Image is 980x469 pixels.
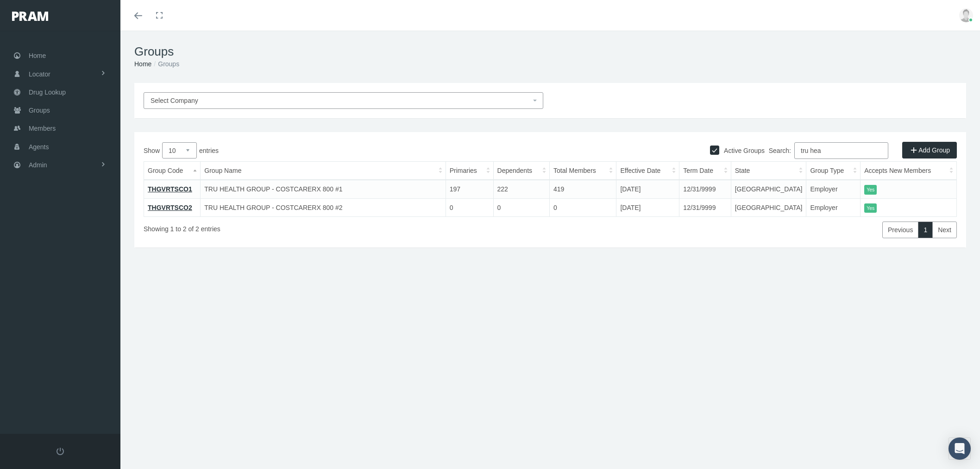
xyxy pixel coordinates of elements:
th: Effective Date: activate to sort column ascending [616,162,679,180]
th: Group Name: activate to sort column ascending [201,162,446,180]
th: Group Type: activate to sort column ascending [806,162,861,180]
span: Admin [29,156,47,174]
td: 0 [493,198,549,217]
span: Drug Lookup [29,83,66,101]
td: [GEOGRAPHIC_DATA] [731,198,806,217]
a: Home [134,60,151,68]
th: Term Date: activate to sort column ascending [679,162,731,180]
td: [DATE] [616,180,679,198]
td: Employer [806,180,861,198]
itemstyle: Yes [864,185,877,195]
td: TRU HEALTH GROUP - COSTCARERX 800 #2 [201,198,446,217]
select: Showentries [162,142,197,158]
li: Groups [151,59,179,69]
h1: Groups [134,44,966,59]
td: [GEOGRAPHIC_DATA] [731,180,806,198]
th: State: activate to sort column ascending [731,162,806,180]
label: Show entries [144,142,550,158]
span: Members [29,120,56,137]
th: Total Members: activate to sort column ascending [550,162,616,180]
td: 222 [493,180,549,198]
th: Dependents: activate to sort column ascending [493,162,549,180]
label: Search: [769,142,888,159]
label: Active Groups [719,146,765,156]
a: THGVRTSCO2 [148,204,192,211]
th: Primaries: activate to sort column ascending [446,162,493,180]
th: Group Code: activate to sort column descending [144,162,201,180]
td: 12/31/9999 [679,198,731,217]
a: Add Group [902,142,957,158]
td: Employer [806,198,861,217]
a: 1 [918,222,933,238]
img: user-placeholder.jpg [959,8,973,22]
input: Search: [794,142,888,159]
td: 0 [550,198,616,217]
img: PRAM_20_x_78.png [12,12,48,21]
span: Groups [29,101,50,119]
td: 197 [446,180,493,198]
span: Locator [29,65,50,83]
th: Accepts New Members: activate to sort column ascending [861,162,957,180]
td: 419 [550,180,616,198]
td: 12/31/9999 [679,180,731,198]
div: Open Intercom Messenger [949,437,971,460]
a: THGVRTSCO1 [148,185,192,193]
a: Next [932,222,957,238]
span: Select Company [151,97,198,104]
span: Agents [29,138,49,156]
td: TRU HEALTH GROUP - COSTCARERX 800 #1 [201,180,446,198]
td: [DATE] [616,198,679,217]
itemstyle: Yes [864,203,877,213]
td: 0 [446,198,493,217]
a: Previous [882,222,918,238]
span: Home [29,47,46,64]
